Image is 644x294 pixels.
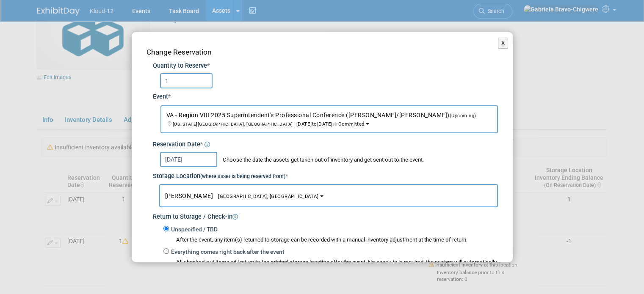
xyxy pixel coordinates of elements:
[153,207,498,222] div: Return to Storage / Check-in
[166,113,481,127] span: [DATE] [DATE] Committed
[159,184,498,207] button: [PERSON_NAME][GEOGRAPHIC_DATA], [GEOGRAPHIC_DATA]
[153,135,498,149] div: Reservation Date
[153,62,498,71] div: Quantity to Reserve
[165,192,319,199] span: [PERSON_NAME]
[312,121,317,127] span: to
[160,152,217,167] input: Reservation Date
[166,112,481,127] span: VA - Region VIII 2025 Superintendent's Professional Conference ([PERSON_NAME]/[PERSON_NAME])
[160,105,498,133] button: VA - Region VIII 2025 Superintendent's Professional Conference ([PERSON_NAME]/[PERSON_NAME])(Upco...
[498,38,509,49] button: X
[169,225,218,234] label: Unspecified / TBD
[153,88,498,102] div: Event
[163,234,498,244] div: After the event, any item(s) returned to storage can be recorded with a manual inventory adjustme...
[146,48,212,56] span: Change Reservation
[450,113,476,118] span: (Upcoming)
[173,121,296,127] span: [US_STATE][GEOGRAPHIC_DATA], [GEOGRAPHIC_DATA]
[218,157,424,163] span: Choose the date the assets get taken out of inventory and get sent out to the event.
[213,194,318,199] span: [GEOGRAPHIC_DATA], [GEOGRAPHIC_DATA]
[176,258,498,275] div: All checked-out items will return to the original storage location after the event. No check-in i...
[153,167,498,181] div: Storage Location
[169,248,285,256] label: Everything comes right back after the event
[200,173,285,179] small: (where asset is being reserved from)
